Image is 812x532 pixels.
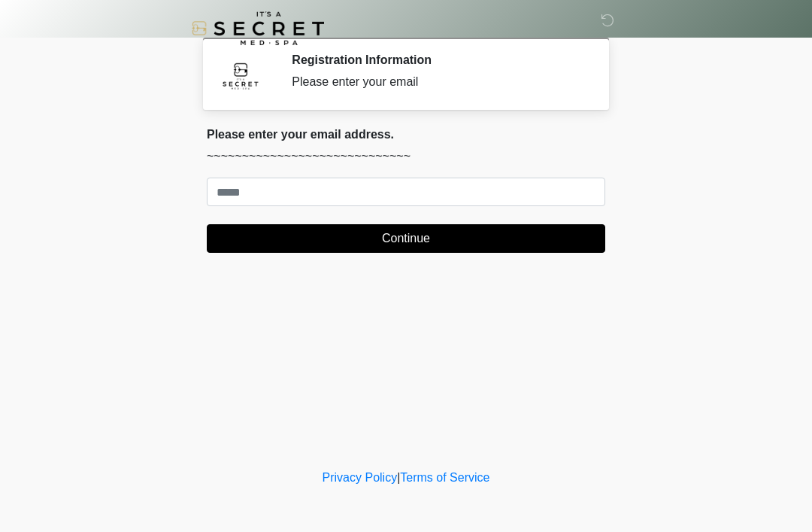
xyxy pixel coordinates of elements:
[207,127,605,141] h2: Please enter your email address.
[192,11,324,45] img: It's A Secret Med Spa Logo
[400,471,489,484] a: Terms of Service
[207,147,605,166] p: ~~~~~~~~~~~~~~~~~~~~~~~~~~~~~
[323,471,398,484] a: Privacy Policy
[397,471,400,484] a: |
[207,224,605,253] button: Continue
[292,73,583,91] div: Please enter your email
[218,53,263,98] img: Agent Avatar
[292,53,583,67] h2: Registration Information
